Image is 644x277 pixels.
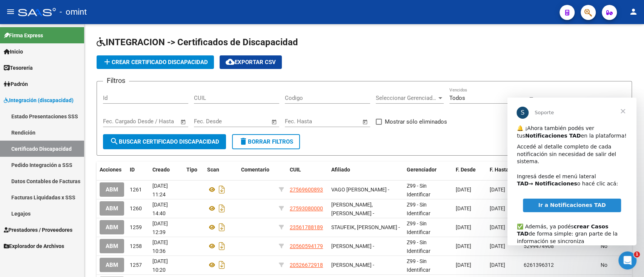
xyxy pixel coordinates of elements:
i: Descargar documento [217,259,227,271]
button: Crear Certificado Discapacidad [97,55,214,69]
button: Buscar Certificado Discapacidad [103,134,226,149]
datatable-header-cell: Acciones [97,162,127,178]
span: Crear Certificado Discapacidad [103,59,208,66]
span: ABM [106,262,118,269]
datatable-header-cell: Afiliado [328,162,404,178]
button: Open calendar [361,118,370,126]
span: [PERSON_NAME], [PERSON_NAME] - [331,202,374,216]
input: Fecha fin [322,118,359,125]
span: [PERSON_NAME] - [331,262,374,268]
span: Scan [207,167,219,173]
span: Acciones [100,167,121,173]
i: Descargar documento [217,184,227,196]
iframe: Intercom live chat mensaje [507,98,636,245]
span: Explorador de Archivos [4,242,64,250]
mat-icon: search [110,137,119,146]
span: Z99 - Sin Identificar [407,183,430,197]
mat-icon: delete [239,137,248,146]
mat-icon: menu [6,7,15,16]
span: 1 [634,251,640,257]
span: 20560594179 [290,243,323,249]
span: Afiliado [331,167,350,173]
span: [DATE] 11:24 [152,183,168,197]
span: [DATE] 10:36 [152,239,168,254]
span: 23561788189 [290,224,323,230]
span: Tipo [186,167,197,173]
datatable-header-cell: CUIL [287,162,328,178]
button: ABM [100,220,124,234]
span: Inicio [4,47,23,56]
span: Prestadores / Proveedores [4,226,72,234]
span: [DATE] [456,205,471,211]
input: Fecha inicio [103,118,134,125]
span: Integración (discapacidad) [4,96,74,104]
span: [DATE] [456,224,471,230]
span: Mostrar sólo eliminados [385,117,447,126]
span: Tesorería [4,64,33,72]
datatable-header-cell: Gerenciador [404,162,453,178]
span: VAGO [PERSON_NAME] - [331,187,389,193]
span: 1259 [130,224,142,230]
span: 5299474908 [524,243,554,249]
datatable-header-cell: Comentario [238,162,276,178]
datatable-header-cell: ID [127,162,149,178]
button: Borrar Filtros [232,134,300,149]
span: 1258 [130,243,142,249]
span: [DATE] [490,224,505,230]
span: ABM [106,187,118,193]
span: [DATE] 10:20 [152,258,168,273]
mat-icon: person [629,7,638,16]
span: Z99 - Sin Identificar [407,239,430,254]
button: ABM [100,239,124,253]
span: 1257 [130,262,142,268]
span: F. Hasta [490,167,509,173]
button: Exportar CSV [220,55,282,69]
span: F. Desde [456,167,476,173]
button: Open calendar [270,118,279,126]
input: Fecha inicio [194,118,224,125]
span: [DATE] [456,262,471,268]
span: [DATE] [456,243,471,249]
span: Z99 - Sin Identificar [407,220,430,235]
span: Buscar Certificado Discapacidad [110,138,219,145]
span: ID [130,167,135,173]
input: Fecha fin [231,118,268,125]
mat-icon: cloud_download [226,57,235,66]
datatable-header-cell: Creado [149,162,183,178]
span: - omint [60,4,87,20]
span: ABM [106,243,118,250]
datatable-header-cell: F. Desde [453,162,487,178]
span: Todos [449,95,465,101]
span: [DATE] [490,205,505,211]
span: INTEGRACION -> Certificados de Discapacidad [97,37,298,47]
span: Exportar CSV [226,59,276,66]
span: [DATE] [490,262,505,268]
span: Z99 - Sin Identificar [407,202,430,216]
input: Fecha inicio [285,118,315,125]
span: Gerenciador [407,167,437,173]
span: Padrón [4,80,28,88]
iframe: Intercom live chat [618,251,636,269]
span: 27593080000 [290,205,323,211]
datatable-header-cell: Scan [204,162,238,178]
span: ABM [106,205,118,212]
i: Descargar documento [217,240,227,252]
span: 1260 [130,205,142,211]
span: No [601,243,607,249]
button: ABM [100,182,124,196]
i: Descargar documento [217,221,227,233]
mat-icon: add [103,57,112,66]
span: 20526672918 [290,262,323,268]
span: Creado [152,167,170,173]
span: Firma Express [4,31,43,40]
span: Z99 - Sin Identificar [407,258,430,273]
span: No [601,262,607,268]
span: CUIL [290,167,301,173]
